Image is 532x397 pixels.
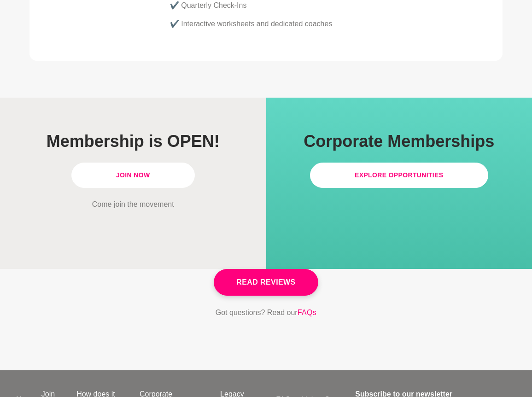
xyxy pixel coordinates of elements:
[214,269,318,296] a: Read Reviews
[292,131,507,152] h1: Corporate Memberships
[216,307,317,319] p: Got questions? Read our
[298,307,317,319] a: FAQs
[26,131,240,152] h1: Membership is OPEN!
[71,163,195,188] a: Join Now
[26,199,240,210] p: Come join the movement
[310,163,488,188] a: Explore Opportunities
[170,18,458,29] p: ✔️ Interactive worksheets and dedicated coaches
